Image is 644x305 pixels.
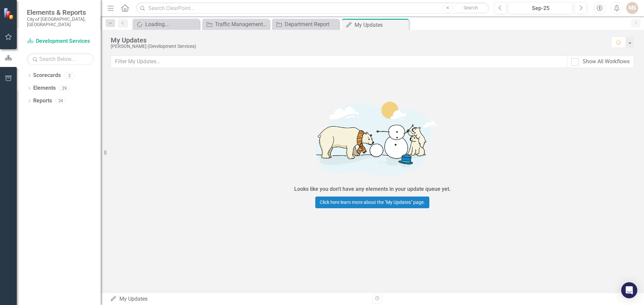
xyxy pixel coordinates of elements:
a: Reports [33,97,52,105]
small: City of [GEOGRAPHIC_DATA], [GEOGRAPHIC_DATA] [27,16,94,27]
div: Open Intercom Messenger [621,282,637,298]
a: Click here learn more about the "My Updates" page. [315,197,429,208]
div: Looks like you don't have any elements in your update queue yet. [294,185,451,193]
a: Department Report [274,20,337,28]
button: Search [454,3,487,13]
div: 2 [64,73,75,78]
div: My Updates [111,36,604,44]
a: Development Services [27,37,94,45]
div: Sep-25 [511,4,571,12]
span: Elements & Reports [27,8,94,16]
div: [PERSON_NAME] (Development Services) [111,44,604,49]
input: Search Below... [27,53,94,65]
span: Search [464,5,478,10]
a: Loading... [134,20,198,28]
a: Traffic Management FY25 [204,20,268,28]
a: Scorecards [33,72,61,79]
div: 29 [59,85,70,91]
button: MS [626,2,638,14]
input: Search ClearPoint... [136,2,489,14]
div: 24 [55,98,66,104]
input: Filter My Updates... [111,56,567,68]
div: My Updates [110,295,367,303]
div: Department Report [285,20,337,28]
a: Elements [33,84,56,92]
div: Loading... [145,20,198,28]
div: My Updates [355,21,407,29]
button: Sep-25 [508,2,573,14]
img: Getting started [272,92,473,184]
div: Show All Workflows [583,58,630,66]
img: ClearPoint Strategy [3,8,15,19]
div: Traffic Management FY25 [215,20,268,28]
